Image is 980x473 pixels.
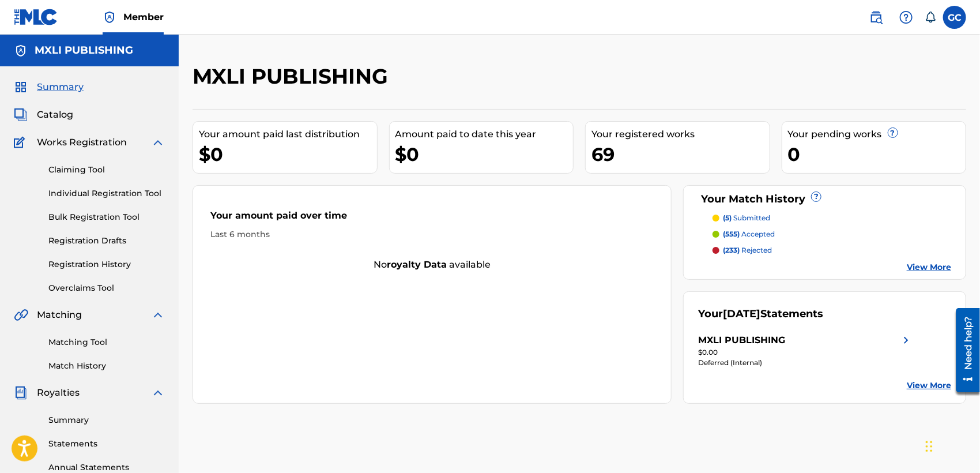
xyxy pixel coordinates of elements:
a: Statements [48,438,165,450]
div: 69 [591,141,770,167]
img: expand [151,308,165,322]
span: ? [888,128,898,137]
div: Notifications [925,12,936,23]
iframe: Resource Center [948,304,980,397]
img: Accounts [14,44,28,58]
div: Deferred (Internal) [698,358,913,368]
div: $0 [199,141,377,167]
a: Matching Tool [48,336,165,348]
a: (233) rejected [713,245,951,256]
a: CatalogCatalog [14,108,73,122]
div: Last 6 months [210,228,654,241]
a: Match History [48,360,165,372]
div: $0.00 [698,347,913,358]
span: Member [123,10,164,24]
strong: royalty data [387,259,447,270]
img: search [869,10,883,24]
span: (555) [723,230,740,238]
span: ? [812,192,821,201]
div: MXLI PUBLISHING [698,333,785,347]
img: expand [151,386,165,400]
span: Summary [37,80,84,94]
span: Catalog [37,108,73,122]
img: MLC Logo [14,9,58,25]
div: Your Match History [698,192,951,207]
a: Bulk Registration Tool [48,211,165,223]
div: Widget de chat [922,418,980,473]
img: Top Rightsholder [103,10,116,24]
div: Your registered works [591,127,770,141]
a: View More [907,261,951,273]
a: Claiming Tool [48,164,165,176]
a: Summary [48,414,165,426]
div: No available [193,258,671,272]
span: Royalties [37,386,80,400]
a: Overclaims Tool [48,282,165,294]
a: (5) submitted [713,213,951,223]
div: Your amount paid last distribution [199,127,377,141]
span: (5) [723,213,732,222]
span: Works Registration [37,136,127,149]
div: Arrastrar [926,429,933,464]
div: Your Statements [698,306,823,322]
div: Your pending works [788,127,966,141]
img: help [899,10,913,24]
a: Individual Registration Tool [48,187,165,200]
img: expand [151,136,165,149]
img: Works Registration [14,136,29,149]
a: (555) accepted [713,229,951,239]
a: Public Search [865,6,888,29]
div: $0 [395,141,574,167]
p: submitted [723,213,770,223]
span: Matching [37,308,82,322]
span: [DATE] [723,307,760,320]
a: Registration History [48,258,165,271]
div: User Menu [943,6,966,29]
a: MXLI PUBLISHINGright chevron icon$0.00Deferred (Internal) [698,333,913,368]
p: accepted [723,229,775,239]
div: Help [895,6,918,29]
a: SummarySummary [14,80,84,94]
a: View More [907,380,951,392]
h2: MXLI PUBLISHING [193,63,394,89]
img: Summary [14,80,28,94]
h5: MXLI PUBLISHING [35,44,133,57]
a: Registration Drafts [48,235,165,247]
p: rejected [723,245,772,256]
span: (233) [723,246,740,254]
div: 0 [788,141,966,167]
img: Catalog [14,108,28,122]
iframe: Chat Widget [922,418,980,473]
div: Your amount paid over time [210,209,654,228]
img: Matching [14,308,28,322]
img: right chevron icon [899,333,913,347]
div: Amount paid to date this year [395,127,574,141]
img: Royalties [14,386,28,400]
